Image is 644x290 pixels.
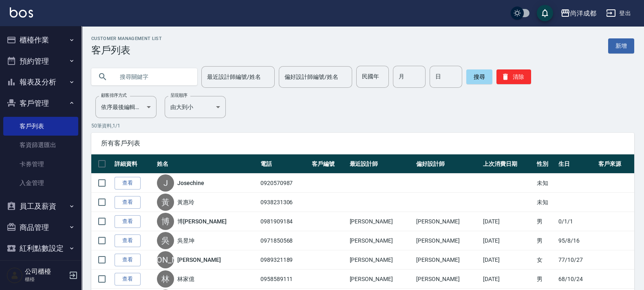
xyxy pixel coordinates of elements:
td: [DATE] [481,212,535,231]
button: 資料設定 [3,259,78,280]
a: 黃惠玲 [177,198,194,206]
td: 未知 [535,174,556,193]
a: [PERSON_NAME] [177,256,221,264]
h2: Customer Management List [91,36,162,41]
td: [DATE] [481,231,535,250]
a: 卡券管理 [3,155,78,174]
a: 新增 [608,38,634,54]
th: 生日 [556,154,596,174]
td: 男 [535,231,556,250]
td: 0/1/1 [556,212,596,231]
td: 0938231306 [258,193,310,212]
a: 查看 [115,177,141,190]
a: 查看 [115,196,141,209]
a: 查看 [115,273,141,286]
td: 男 [535,212,556,231]
a: 客資篩選匯出 [3,136,78,154]
a: Josechine [177,179,204,187]
td: [DATE] [481,250,535,270]
th: 電話 [258,154,310,174]
td: 男 [535,270,556,289]
h5: 公司櫃檯 [25,268,66,276]
div: 由大到小 [165,96,226,118]
div: 吳 [157,232,174,249]
button: 報表及分析 [3,71,78,93]
button: 紅利點數設定 [3,238,78,259]
a: 查看 [115,234,141,247]
td: 女 [535,250,556,270]
th: 偏好設計師 [414,154,481,174]
td: [PERSON_NAME] [414,270,481,289]
th: 性別 [535,154,556,174]
td: [PERSON_NAME] [414,212,481,231]
td: [PERSON_NAME] [348,270,415,289]
div: 依序最後編輯時間 [95,96,157,118]
div: 博 [157,213,174,230]
h3: 客戶列表 [91,45,162,56]
a: 查看 [115,215,141,228]
th: 客戶編號 [310,154,348,174]
th: 上次消費日期 [481,154,535,174]
button: 搜尋 [466,69,492,84]
td: [PERSON_NAME] [414,250,481,270]
td: [DATE] [481,270,535,289]
a: 吳昱坤 [177,236,194,245]
button: 櫃檯作業 [3,29,78,51]
p: 櫃檯 [25,276,66,283]
button: 預約管理 [3,51,78,72]
div: J [157,174,174,192]
th: 姓名 [155,154,258,174]
a: 客戶列表 [3,117,78,136]
a: 林家億 [177,275,194,283]
button: 客戶管理 [3,93,78,114]
button: 商品管理 [3,217,78,238]
td: [PERSON_NAME] [348,212,415,231]
label: 呈現順序 [170,92,187,98]
td: [PERSON_NAME] [348,250,415,270]
td: 0958589111 [258,270,310,289]
td: 0989321189 [258,250,310,270]
th: 最近設計師 [348,154,415,174]
td: 0920570987 [258,174,310,193]
td: 77/10/27 [556,250,596,270]
td: 95/8/16 [556,231,596,250]
div: [PERSON_NAME] [157,251,174,268]
label: 顧客排序方式 [101,92,127,98]
input: 搜尋關鍵字 [114,66,191,88]
button: 登出 [603,6,634,21]
th: 詳細資料 [112,154,155,174]
div: 尚洋成都 [570,8,596,18]
a: 入金管理 [3,174,78,192]
a: 博[PERSON_NAME] [177,217,226,225]
td: 0981909184 [258,212,310,231]
span: 所有客戶列表 [101,139,624,147]
button: 員工及薪資 [3,196,78,217]
img: Person [7,267,23,283]
button: save [537,5,553,21]
p: 50 筆資料, 1 / 1 [91,122,634,129]
a: 查看 [115,254,141,266]
th: 客戶來源 [596,154,634,174]
td: [PERSON_NAME] [414,231,481,250]
button: 清除 [496,69,531,84]
img: Logo [10,7,33,18]
button: 尚洋成都 [557,5,600,22]
td: [PERSON_NAME] [348,231,415,250]
td: 0971850568 [258,231,310,250]
td: 68/10/24 [556,270,596,289]
div: 黃 [157,194,174,211]
td: 未知 [535,193,556,212]
div: 林 [157,270,174,288]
